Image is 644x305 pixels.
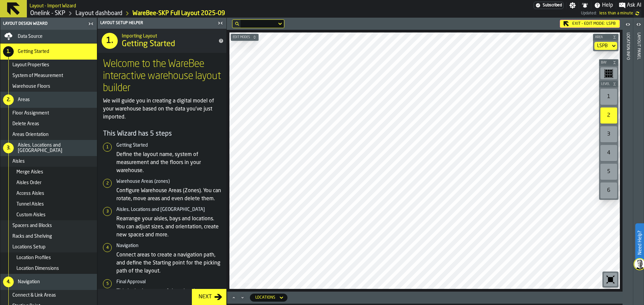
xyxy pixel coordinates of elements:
[30,2,76,9] h2: Sub Title
[600,107,617,124] div: 2
[616,1,644,9] label: button-toggle-Ask AI
[103,58,221,94] h1: Welcome to the WareBee interactive warehouse layout builder
[0,140,97,156] li: menu Aisles, Locations and Bays
[18,279,40,285] span: Navigation
[600,182,617,199] div: 6
[132,10,225,17] a: link-to-/wh/i/6ad9c8fa-2ae6-41be-a08f-bf7f8b696bbc/import/layout/36e741bd-d403-43fb-b579-989bf392...
[116,151,221,175] p: Define the layout name, system of measurement and the floors in your warehouse.
[0,92,97,108] li: menu Areas
[0,108,97,119] li: menu Floor Assignment
[102,33,118,49] div: 1.
[116,207,221,212] h6: Aisles, Locations and [GEOGRAPHIC_DATA]
[636,31,641,303] div: Layout panel
[86,20,96,28] label: button-toggle-Close me
[605,274,616,285] svg: Reset zoom and position
[16,169,43,175] span: Merge Aisles
[0,156,97,167] li: menu Aisles
[12,121,39,127] span: Delete Areas
[116,187,221,203] p: Configure Warehouse Areas (Zones). You can rotate, move areas and even delete them.
[602,1,613,9] span: Help
[0,70,97,81] li: menu System of Measurement
[0,210,97,220] li: menu Custom Aisles
[600,126,617,142] div: 3
[16,191,44,196] span: Access Aisles
[633,9,641,17] label: button-toggle-undefined
[18,97,30,102] span: Areas
[2,21,86,26] div: Layout Design Wizard
[0,263,97,274] li: menu Location Dimensions
[599,125,619,144] div: button-toolbar-undefined
[192,289,226,305] button: button-Next
[560,20,620,28] div: Exit - Edit Mode:
[606,21,615,26] span: LSPB
[18,143,94,153] span: Aisles, Locations and [GEOGRAPHIC_DATA]
[103,97,221,121] p: We will guide you in creating a digital model of your warehouse based on the data you've just imp...
[627,1,641,9] span: Ask AI
[600,61,611,65] span: Bay
[75,10,122,17] a: link-to-/wh/i/6ad9c8fa-2ae6-41be-a08f-bf7f8b696bbc/designer
[579,2,591,9] label: button-toggle-Notifications
[0,30,97,44] li: menu Data Source
[626,31,630,303] div: Location Info
[122,39,175,50] span: Getting Started
[636,224,643,261] label: Need Help?
[599,144,619,162] div: button-toolbar-undefined
[235,22,239,26] div: hide filter
[18,34,43,39] span: Data Source
[255,295,275,300] div: DropdownMenuValue-locations
[12,234,52,239] span: Racks and Shelving
[0,18,97,30] header: Layout Design Wizard
[238,294,247,301] button: Minimize
[634,19,643,31] label: button-toggle-Open
[0,220,97,231] li: menu Spacers and Blocks
[0,44,97,60] li: menu Getting Started
[16,266,59,271] span: Location Dimensions
[3,277,14,287] div: 4.
[231,35,251,39] span: Edit Modes
[3,143,14,153] div: 3.
[12,132,49,137] span: Areas Orientation
[623,19,633,31] label: button-toggle-Open
[0,129,97,140] li: menu Areas Orientation
[12,110,49,116] span: Floor Assignment
[116,215,221,239] p: Rearrange your aisles, bays and locations. You can adjust sizes, and orientation, create new spac...
[231,274,269,288] a: logo-header
[599,162,619,181] div: button-toolbar-undefined
[12,62,49,68] span: Layout Properties
[98,18,226,29] header: Layout Setup Helper
[16,202,44,207] span: Tunnel Aisles
[600,89,617,105] div: 1
[12,223,52,228] span: Spacers and Blocks
[116,143,221,148] h6: Getting Started
[600,145,617,161] div: 4
[0,242,97,252] li: menu Locations Setup
[12,73,63,78] span: System of Measurement
[116,287,221,303] p: This is the last step of the wizard, confirming the layout design.
[216,19,225,27] label: button-toggle-Close me
[103,129,221,139] h4: This Wizard has 5 steps
[599,106,619,125] div: button-toolbar-undefined
[30,10,65,17] a: link-to-/wh/i/6ad9c8fa-2ae6-41be-a08f-bf7f8b696bbc
[0,199,97,210] li: menu Tunnel Aisles
[98,29,226,53] div: title-Getting Started
[0,290,97,301] li: menu Connect & Link Areas
[599,11,633,16] span: 10/6/2025, 9:25:23 AM
[12,84,50,89] span: Warehouse Floors
[231,34,259,41] button: button-
[16,255,51,260] span: Location Profiles
[567,2,579,9] label: button-toggle-Settings
[116,279,221,285] h6: Final Approval
[599,87,619,106] div: button-toolbar-undefined
[0,188,97,199] li: menu Access Aisles
[599,66,619,81] div: button-toolbar-undefined
[581,11,597,16] span: Updated:
[3,46,14,57] div: 1.
[3,94,14,105] div: 2.
[593,34,619,41] button: button-
[0,177,97,188] li: menu Aisles Order
[196,293,214,301] div: Next
[623,18,633,305] header: Location Info
[543,3,562,8] span: Subscribed
[0,60,97,70] li: menu Layout Properties
[599,181,619,200] div: button-toolbar-undefined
